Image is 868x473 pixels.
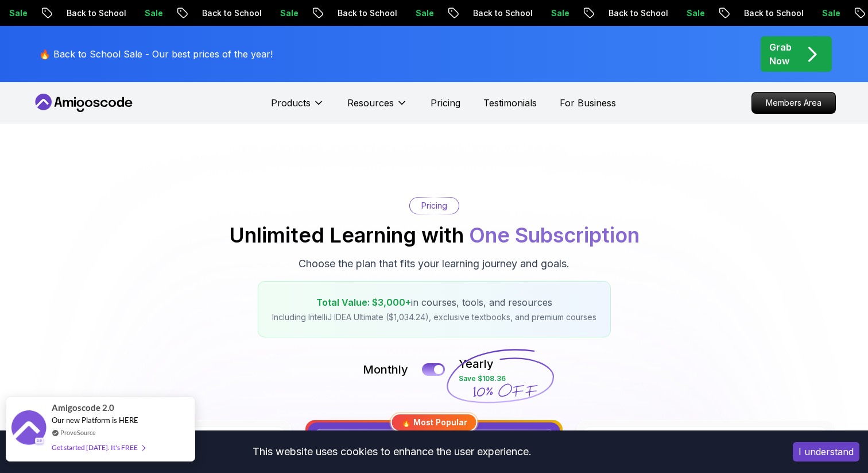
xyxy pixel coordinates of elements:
a: ProveSource [60,428,96,437]
p: Products [271,96,311,110]
span: One Subscription [469,222,640,248]
p: Sale [269,7,305,19]
p: Sale [675,7,712,19]
p: Grab Now [769,40,792,68]
button: Products [271,96,324,119]
p: Back to School [55,7,133,19]
button: Accept cookies [793,442,859,462]
p: Members Area [752,93,835,113]
p: Pricing [421,200,447,211]
p: Back to School [733,7,811,19]
span: Amigoscode 2.0 [52,401,114,414]
p: 🔥 Back to School Sale - Our best prices of the year! [39,47,273,61]
p: Including IntelliJ IDEA Ultimate ($1,034.24), exclusive textbooks, and premium courses [272,312,596,323]
span: Our new Platform is HERE [52,416,138,425]
p: Back to School [597,7,675,19]
p: Choose the plan that fits your learning journey and goals. [299,256,569,272]
p: Sale [133,7,170,19]
button: Resources [347,96,408,119]
p: Sale [811,7,847,19]
p: Monthly [363,362,408,378]
a: For Business [560,96,616,110]
p: Resources [347,96,394,110]
a: Testimonials [483,96,537,110]
p: Sale [540,7,576,19]
a: Pricing [431,96,460,110]
img: provesource social proof notification image [11,410,46,448]
div: Get started [DATE]. It's FREE [52,441,145,454]
h2: Unlimited Learning with [229,224,640,247]
p: Back to School [326,7,404,19]
p: Sale [404,7,441,19]
span: Total Value: $3,000+ [316,297,411,308]
p: in courses, tools, and resources [272,295,596,309]
div: This website uses cookies to enhance the user experience. [9,439,776,464]
a: Members Area [751,92,836,114]
p: Back to School [191,7,269,19]
p: Back to School [462,7,540,19]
